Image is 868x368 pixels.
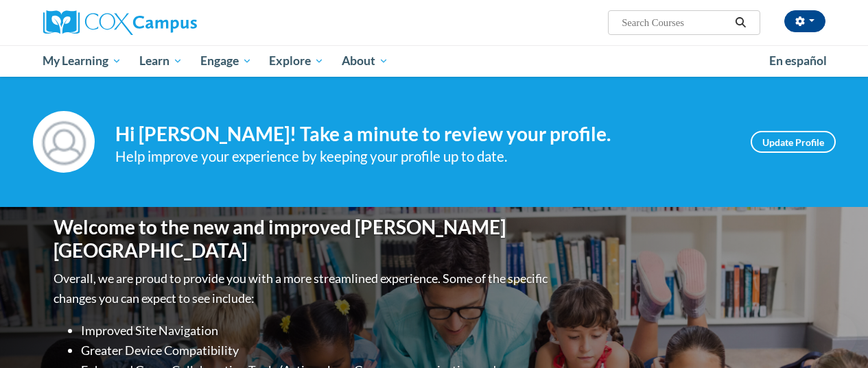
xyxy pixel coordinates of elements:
input: Search Courses [620,14,730,31]
button: Search [730,14,751,31]
li: Greater Device Compatibility [81,341,551,360]
h1: Welcome to the new and improved [PERSON_NAME][GEOGRAPHIC_DATA] [54,216,551,262]
li: Improved Site Navigation [81,321,551,341]
a: My Learning [34,45,131,77]
button: Account Settings [784,10,825,32]
a: Learn [130,45,191,77]
span: Engage [200,53,252,69]
div: Main menu [33,45,836,77]
p: Overall, we are proud to provide you with a more streamlined experience. Some of the specific cha... [54,269,551,308]
iframe: Button to launch messaging window [813,313,857,357]
a: About [333,45,397,77]
span: En español [769,53,827,68]
a: Cox Campus [43,10,290,35]
span: My Learning [43,53,121,69]
span: Learn [139,53,183,69]
a: Update Profile [751,131,836,153]
span: Explore [269,53,324,69]
a: Engage [191,45,261,77]
a: En español [760,47,836,75]
img: Cox Campus [43,10,197,35]
h4: Hi [PERSON_NAME]! Take a minute to review your profile. [115,123,730,146]
div: Help improve your experience by keeping your profile up to date. [115,145,730,168]
a: Explore [260,45,333,77]
img: Profile Image [33,111,95,173]
span: About [342,53,388,69]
